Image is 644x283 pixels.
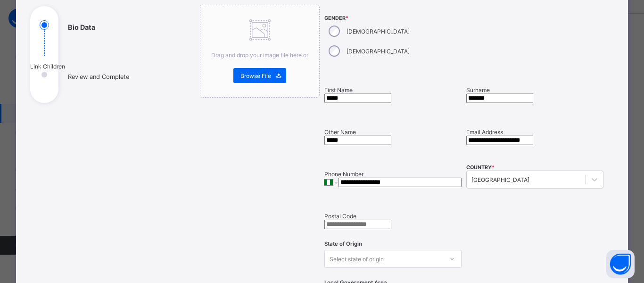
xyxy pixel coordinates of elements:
[324,129,356,136] label: Other Name
[466,164,495,171] span: COUNTRY
[347,48,410,55] label: [DEMOGRAPHIC_DATA]
[324,171,363,178] label: Phone Number
[466,129,503,136] label: Email Address
[330,250,384,268] div: Select state of origin
[324,15,462,21] span: Gender
[606,250,635,278] button: Open asap
[200,5,320,98] div: Drag and drop your image file here orBrowse File
[324,86,353,94] label: First Name
[211,51,308,59] span: Drag and drop your image file here or
[324,240,362,247] span: State of Origin
[30,63,65,70] span: Link Children
[324,213,356,220] label: Postal Code
[471,176,529,183] div: [GEOGRAPHIC_DATA]
[347,28,410,35] label: [DEMOGRAPHIC_DATA]
[466,86,490,94] label: Surname
[240,72,271,79] span: Browse File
